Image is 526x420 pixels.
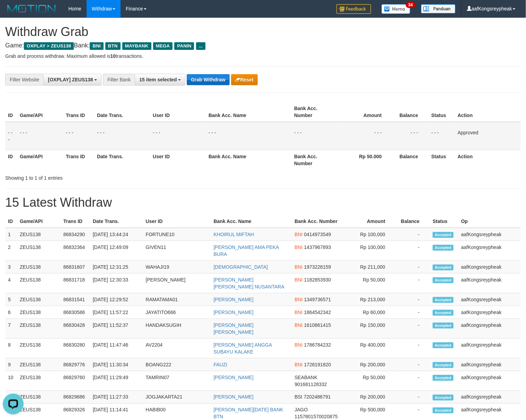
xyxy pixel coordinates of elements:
span: BNI [295,362,303,367]
span: Accepted [433,232,454,238]
td: ZEUS138 [17,339,61,358]
span: OXPLAY > ZEUS138 [24,42,74,50]
td: 86831718 [61,274,90,293]
td: HANDAKSUGIH [143,319,211,339]
td: 86829686 [61,391,90,404]
button: 15 item selected [135,74,185,86]
td: - - - [206,122,291,150]
td: FORTUNE10 [143,228,211,241]
span: 15 item selected [139,77,177,82]
td: RAMATAMA01 [143,293,211,306]
span: Accepted [433,395,454,401]
span: BNI [295,264,303,270]
a: FAUZI [214,362,228,367]
td: [DATE] 11:52:37 [90,319,143,339]
td: aafKongsreypheak [458,261,521,274]
span: BNI [295,232,303,237]
th: Bank Acc. Number [292,215,344,228]
th: Game/API [17,150,63,170]
td: Rp 50,000 [344,371,396,391]
th: Bank Acc. Number [291,102,337,122]
td: GIVEN11 [143,241,211,261]
td: Rp 60,000 [344,306,396,319]
th: Balance [392,150,429,170]
th: Bank Acc. Number [291,150,337,170]
th: Date Trans. [94,102,150,122]
td: 86830428 [61,319,90,339]
th: Bank Acc. Name [206,102,291,122]
th: Game/API [17,215,61,228]
td: 10 [5,371,17,391]
img: MOTION_logo.png [5,3,58,14]
span: Copy 1973228159 to clipboard [304,264,331,270]
td: 6 [5,306,17,319]
span: BNI [295,310,303,315]
td: 86829776 [61,358,90,371]
td: ZEUS138 [17,261,61,274]
td: [DATE] 11:47:46 [90,339,143,358]
td: 86834290 [61,228,90,241]
button: Open LiveChat chat widget [3,3,24,24]
div: Showing 1 to 1 of 1 entries [5,172,214,181]
a: [PERSON_NAME][DATE] BANK BTN [214,407,283,420]
td: - - - [17,122,63,150]
span: 34 [406,2,415,8]
th: Game/API [17,102,63,122]
td: - [396,241,430,261]
span: Copy 901681128332 to clipboard [295,382,327,387]
span: SEABANK [295,375,317,380]
th: ID [5,102,17,122]
td: Rp 200,000 [344,391,396,404]
span: Accepted [433,375,454,381]
th: Balance [392,102,429,122]
th: Trans ID [63,150,94,170]
span: Copy 1182853930 to clipboard [304,277,331,283]
td: [DATE] 13:44:24 [90,228,143,241]
td: - [396,371,430,391]
span: MAYBANK [122,42,151,50]
th: User ID [150,150,206,170]
span: Accepted [433,297,454,303]
span: Accepted [433,342,454,348]
td: 4 [5,274,17,293]
td: - [396,261,430,274]
td: [DATE] 11:57:22 [90,306,143,319]
td: ZEUS138 [17,371,61,391]
td: 86829760 [61,371,90,391]
span: Copy 1864542342 to clipboard [304,310,331,315]
img: panduan.png [421,4,456,14]
th: Op [458,215,521,228]
td: aafKongsreypheak [458,371,521,391]
td: - - - [392,122,429,150]
td: [PERSON_NAME] [143,274,211,293]
td: 3 [5,261,17,274]
th: Bank Acc. Name [211,215,292,228]
th: Balance [396,215,430,228]
td: - [396,306,430,319]
td: - [396,274,430,293]
span: Copy 7202486791 to clipboard [304,394,331,400]
td: AV2204 [143,339,211,358]
span: Copy 1786784232 to clipboard [304,342,331,348]
td: ZEUS138 [17,241,61,261]
span: BNI [295,322,303,328]
td: aafKongsreypheak [458,293,521,306]
span: Accepted [433,310,454,316]
span: Copy 1610861415 to clipboard [304,322,331,328]
td: - - - [63,122,94,150]
span: Copy 1157801570020875 to clipboard [295,414,338,420]
td: - [396,358,430,371]
td: [DATE] 12:30:33 [90,274,143,293]
td: 7 [5,319,17,339]
span: BNI [90,42,103,50]
td: Rp 213,000 [344,293,396,306]
h1: 15 Latest Withdraw [5,196,521,209]
div: Filter Bank [103,74,135,86]
td: [DATE] 12:49:09 [90,241,143,261]
th: Amount [344,215,396,228]
td: JOGJAKARTA21 [143,391,211,404]
span: Accepted [433,277,454,283]
td: Rp 100,000 [344,228,396,241]
td: aafKongsreypheak [458,274,521,293]
td: Rp 400,000 [344,339,396,358]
